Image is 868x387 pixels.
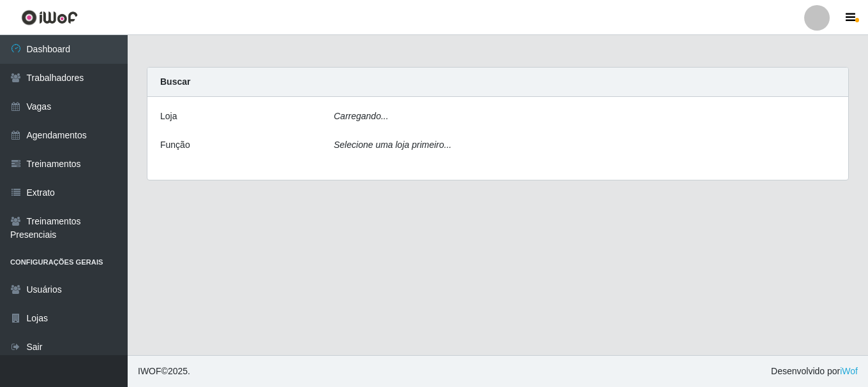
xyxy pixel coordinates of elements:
i: Selecione uma loja primeiro... [334,140,451,150]
a: iWof [840,366,858,376]
strong: Buscar [160,77,190,87]
span: © 2025 . [138,365,190,378]
label: Função [160,138,190,152]
img: CoreUI Logo [21,10,78,26]
i: Carregando... [334,111,389,121]
span: Desenvolvido por [771,365,858,378]
span: IWOF [138,366,161,376]
label: Loja [160,110,177,123]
